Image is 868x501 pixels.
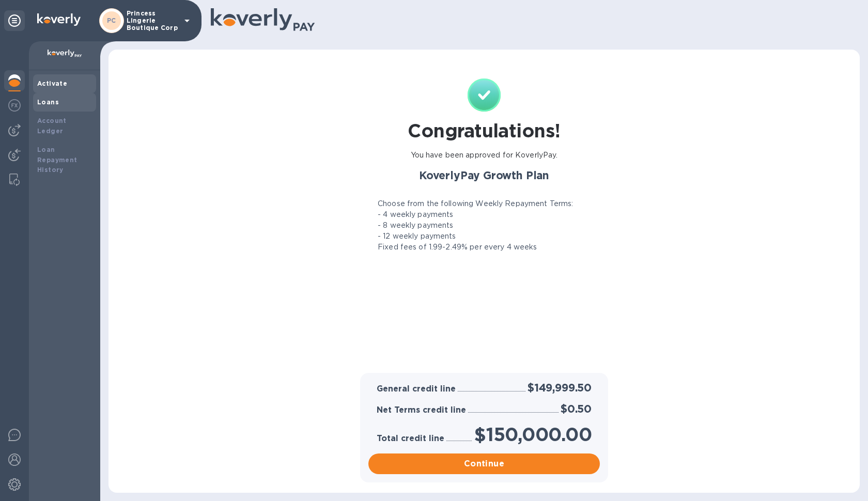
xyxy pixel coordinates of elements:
[37,98,59,106] b: Loans
[37,117,67,135] b: Account Ledger
[378,198,573,209] p: Choose from the following Weekly Repayment Terms:
[377,458,592,470] span: Continue
[408,120,560,142] h1: Congratulations!
[107,17,116,24] b: PC
[37,80,67,87] b: Activate
[37,146,78,174] b: Loan Repayment History
[378,242,537,253] p: Fixed fees of 1.99-2.49% per every 4 weeks
[377,434,444,444] h3: Total credit line
[378,220,454,231] p: - 8 weekly payments
[528,381,592,394] h2: $149,999.50
[561,402,592,415] h2: $0.50
[368,453,600,474] button: Continue
[362,169,606,182] h2: KoverlyPay Growth Plan
[378,231,456,242] p: - 12 weekly payments
[474,424,592,445] h1: $150,000.00
[377,384,456,394] h3: General credit line
[378,209,454,220] p: - 4 weekly payments
[127,10,178,32] p: Princess Lingerie Boutique Corp
[37,13,81,26] img: Logo
[8,99,21,112] img: Foreign exchange
[377,405,466,415] h3: Net Terms credit line
[411,150,558,161] p: You have been approved for KoverlyPay.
